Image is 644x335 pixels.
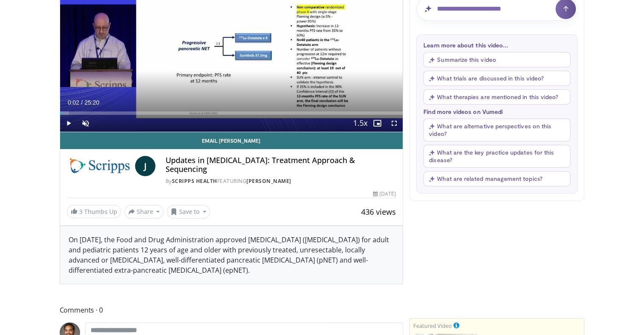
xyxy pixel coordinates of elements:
button: Play [60,115,77,132]
a: 3 Thumbs Up [67,205,121,218]
span: 436 views [361,207,396,217]
button: Save to [167,205,210,219]
small: Featured Video [413,322,452,329]
button: Summarize this video [423,52,570,67]
span: Comments 0 [60,305,404,316]
button: What trials are discussed in this video? [423,71,570,86]
a: Scripps Health [172,177,217,185]
button: Unmute [77,115,94,132]
p: Learn more about this video... [423,42,570,49]
h4: Updates in [MEDICAL_DATA]: Treatment Approach & Sequencing [166,156,396,174]
button: What are related management topics? [423,171,570,186]
button: What are the key practice updates for this disease? [423,145,570,168]
button: Fullscreen [386,115,403,132]
button: Share [124,205,164,219]
span: 0:02 [68,99,79,106]
button: Playback Rate [352,115,369,132]
div: By FEATURING [166,177,396,185]
div: [DATE] [373,190,396,198]
button: Enable picture-in-picture mode [369,115,386,132]
a: [PERSON_NAME] [246,177,291,185]
a: J [135,156,155,176]
iframe: Advertisement [434,207,561,313]
button: What therapies are mentioned in this video? [423,89,570,105]
img: Scripps Health [67,156,132,176]
div: On [DATE], the Food and Drug Administration approved [MEDICAL_DATA] ([MEDICAL_DATA]) for adult an... [60,226,403,284]
span: 25:20 [84,99,99,106]
div: Progress Bar [60,111,403,115]
span: 3 [79,208,83,216]
button: What are alternative perspectives on this video? [423,119,570,141]
a: Email [PERSON_NAME] [60,132,403,149]
span: / [81,99,83,106]
p: Find more videos on Vumedi [423,108,570,115]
